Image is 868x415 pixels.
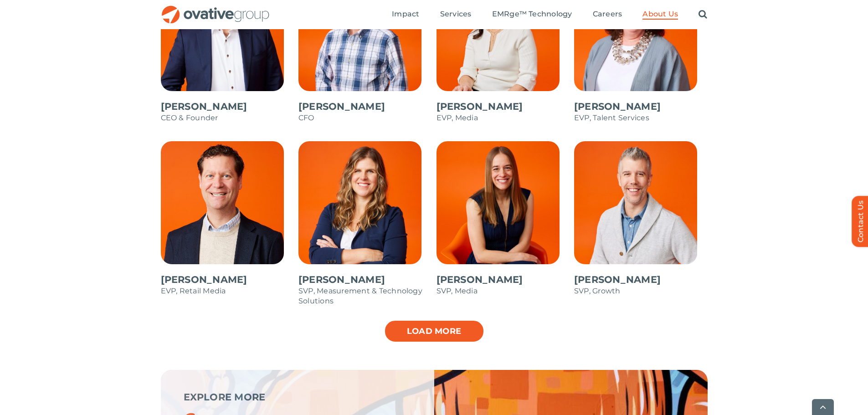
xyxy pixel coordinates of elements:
a: Services [440,10,472,20]
a: Load more [384,320,484,343]
a: Impact [392,10,419,20]
a: Careers [593,10,622,20]
a: About Us [642,10,678,20]
a: EMRge™ Technology [492,10,572,20]
span: About Us [642,10,678,19]
span: Careers [593,10,622,19]
span: Services [440,10,472,19]
a: Search [699,10,707,20]
span: Impact [392,10,419,19]
p: EXPLORE MORE [184,393,411,402]
a: OG_Full_horizontal_RGB [161,5,270,13]
span: EMRge™ Technology [492,10,572,19]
